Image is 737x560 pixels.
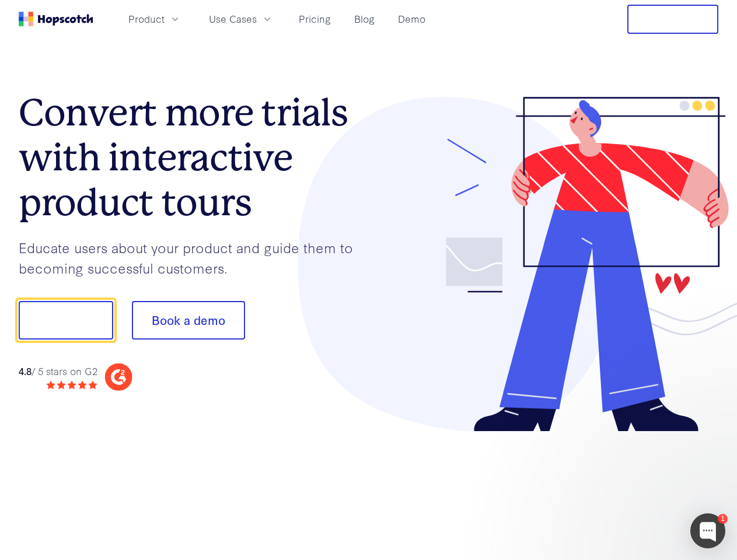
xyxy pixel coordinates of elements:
div: 1 [718,514,728,524]
strong: 4.8 [19,364,32,377]
a: Pricing [294,9,336,29]
button: Book a demo [132,301,245,339]
p: Educate users about your product and guide them to becoming successful customers. [19,237,369,278]
span: Use Cases [209,12,257,26]
h1: Convert more trials with interactive product tours [19,90,369,225]
span: Product [128,12,165,26]
a: Demo [393,9,430,29]
button: Show me! [19,301,113,339]
a: Home [19,12,93,26]
button: Product [121,9,188,29]
a: Blog [350,9,379,29]
div: / 5 stars on G2 [19,364,97,379]
button: Free Trial [627,5,718,34]
button: Use Cases [202,9,280,29]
